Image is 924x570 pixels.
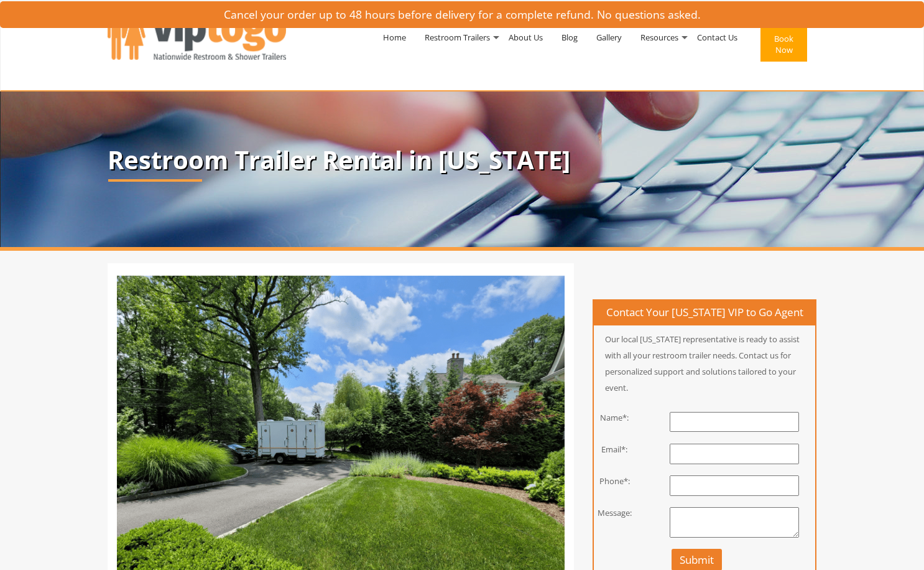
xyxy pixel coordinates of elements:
a: Blog [552,5,587,70]
a: Home [374,5,415,70]
img: VIPTOGO [108,9,286,60]
a: Resources [631,5,688,70]
div: Message: [584,507,645,519]
button: Book Now [760,27,807,62]
p: Our local [US_STATE] representative is ready to assist with all your restroom trailer needs. Cont... [594,331,815,396]
a: Book Now [747,5,816,88]
div: Email*: [584,444,645,456]
a: Restroom Trailers [415,5,499,70]
p: Restroom Trailer Rental in [US_STATE] [108,146,816,174]
div: Phone*: [584,475,645,487]
div: Name*: [584,412,645,424]
a: Contact Us [688,5,747,70]
a: Gallery [587,5,631,70]
h4: Contact Your [US_STATE] VIP to Go Agent [594,301,815,325]
a: About Us [499,5,552,70]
